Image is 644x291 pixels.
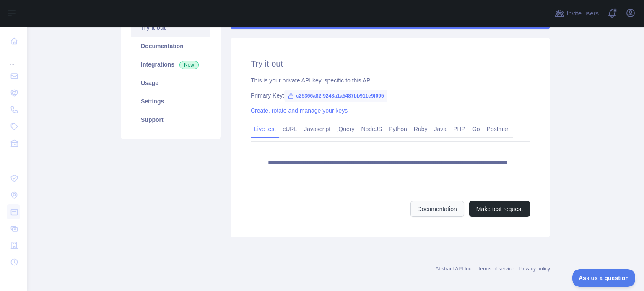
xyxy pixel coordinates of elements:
[334,122,358,136] a: jQuery
[450,122,469,136] a: PHP
[279,122,301,136] a: cURL
[469,201,530,217] button: Make test request
[519,266,550,272] a: Privacy policy
[131,37,210,55] a: Documentation
[179,61,199,69] span: New
[572,269,636,287] iframe: Toggle Customer Support
[284,90,387,102] span: c25366a82f9248a1a5487bb911e9f095
[410,122,431,136] a: Ruby
[7,152,20,169] div: ...
[431,122,450,136] a: Java
[553,7,600,20] button: Invite users
[131,111,210,129] a: Support
[131,74,210,92] a: Usage
[131,55,210,74] a: Integrations New
[358,122,385,136] a: NodeJS
[251,91,530,100] div: Primary Key:
[469,122,483,136] a: Go
[385,122,410,136] a: Python
[131,92,210,111] a: Settings
[251,107,348,114] a: Create, rotate and manage your keys
[7,271,20,288] div: ...
[301,122,334,136] a: Javascript
[131,18,210,37] a: Try it out
[410,201,464,217] a: Documentation
[251,58,530,70] h2: Try it out
[251,76,530,85] div: This is your private API key, specific to this API.
[478,266,514,272] a: Terms of service
[7,50,20,67] div: ...
[483,122,513,136] a: Postman
[251,122,279,136] a: Live test
[436,266,473,272] a: Abstract API Inc.
[566,9,599,18] span: Invite users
